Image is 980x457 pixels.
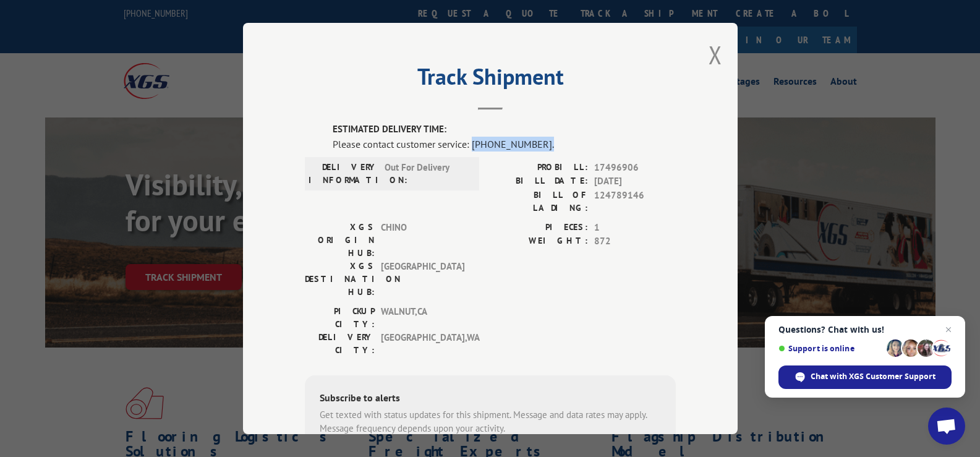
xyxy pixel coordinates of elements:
label: XGS ORIGIN HUB: [305,221,375,260]
label: DELIVERY INFORMATION: [309,161,378,187]
span: WALNUT , CA [381,305,464,331]
div: Get texted with status updates for this shipment. Message and data rates may apply. Message frequ... [320,408,661,436]
div: Please contact customer service: [PHONE_NUMBER]. [333,137,676,152]
span: [DATE] [594,174,676,189]
label: PIECES: [490,221,588,235]
span: Close chat [941,322,956,337]
div: Chat with XGS Customer Support [778,365,952,389]
span: Out For Delivery [385,161,468,187]
label: WEIGHT: [490,234,588,249]
span: CHINO [381,221,464,260]
span: 1 [594,221,676,235]
label: BILL OF LADING: [490,189,588,215]
span: [GEOGRAPHIC_DATA] , WA [381,331,464,357]
span: 124789146 [594,189,676,215]
span: Chat with XGS Customer Support [811,371,935,382]
label: PICKUP CITY: [305,305,375,331]
span: Support is online [778,344,882,353]
span: Questions? Chat with us! [778,325,952,335]
label: ESTIMATED DELIVERY TIME: [333,122,676,137]
div: Open chat [928,408,965,445]
div: Subscribe to alerts [320,390,661,408]
h2: Track Shipment [305,68,676,92]
label: DELIVERY CITY: [305,331,375,357]
span: [GEOGRAPHIC_DATA] [381,260,464,299]
span: 872 [594,234,676,249]
span: 17496906 [594,161,676,175]
label: BILL DATE: [490,174,588,189]
button: Close modal [709,38,722,71]
label: XGS DESTINATION HUB: [305,260,375,299]
label: PROBILL: [490,161,588,175]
